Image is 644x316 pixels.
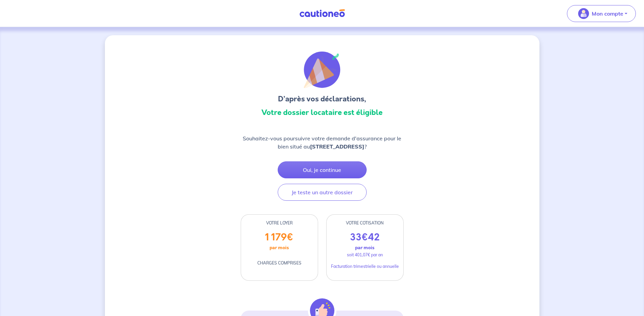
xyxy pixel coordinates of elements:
[304,52,341,88] img: illu_congratulation.svg
[362,231,368,244] span: €
[297,9,348,18] img: Cautioneo
[270,243,289,252] p: par mois
[355,243,374,252] p: par mois
[327,220,403,226] div: VOTRE COTISATION
[331,263,399,270] p: Facturation trimestrielle ou annuelle
[368,231,380,244] span: 42
[592,9,623,18] p: Mon compte
[578,8,589,19] img: illu_account_valid_menu.svg
[241,220,318,226] div: VOTRE LOYER
[241,107,404,118] h3: Votre dossier locataire est éligible
[278,184,367,201] button: Je teste un autre dossier
[347,252,383,258] p: soit 401,07€ par an
[241,94,404,104] h3: D’après vos déclarations,
[257,260,301,266] p: CHARGES COMPRISES
[278,161,367,178] button: Oui, je continue
[310,143,364,150] strong: [STREET_ADDRESS]
[241,134,404,151] p: Souhaitez-vous poursuivre votre demande d'assurance pour le bien situé au ?
[350,232,380,243] p: 33
[567,5,636,22] button: illu_account_valid_menu.svgMon compte
[265,232,293,243] p: 1 179 €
